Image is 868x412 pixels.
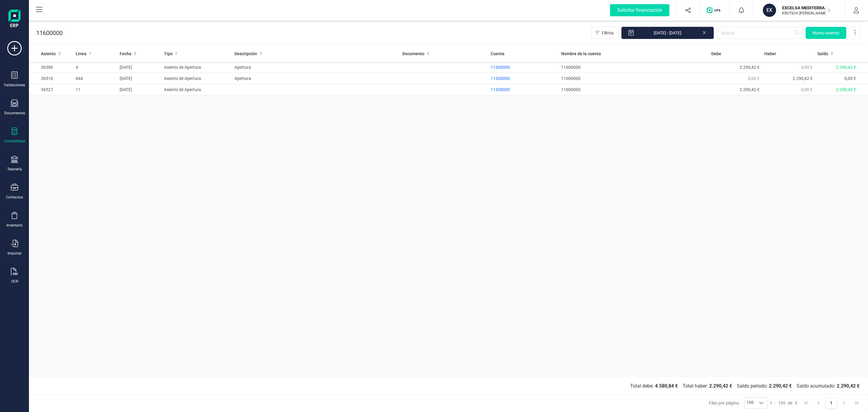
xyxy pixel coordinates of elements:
span: 100 [778,400,785,406]
span: Saldo periodo: [734,382,794,390]
td: [DATE] [117,84,162,95]
span: Total debe: [628,382,680,390]
td: [DATE] [117,62,162,73]
img: Logo de OPS [707,7,723,13]
td: 11600000 [559,62,709,73]
div: Solicitar financiación [610,4,669,16]
span: Descripción [234,51,257,57]
span: Nombre de la cuenta [561,51,601,57]
div: Documentos [4,111,25,116]
td: Asiento de Apertura [162,62,232,73]
td: Asiento de Apertura [162,84,232,95]
b: 4.580,84 € [655,383,678,389]
img: Logo Finanedi [8,10,20,29]
span: 100 [745,398,756,408]
button: Solicitar financiación [603,1,677,20]
b: 2.290,42 € [837,383,860,389]
span: Linea [76,51,86,57]
span: 0,00 € [801,87,813,92]
p: 11600000 [36,29,63,37]
div: OCR [11,279,18,284]
span: 11600000 [491,65,510,70]
span: Documento [402,51,424,57]
div: Contabilidad [4,139,25,144]
td: 36516 [29,73,73,84]
button: Previous Page [813,397,824,409]
span: 2.290,42 € [740,87,759,92]
div: Inventario [6,223,23,228]
span: 2.290,42 € [836,87,856,92]
button: Page 1 [826,397,837,409]
td: 36527 [29,84,73,95]
p: KRUTSCH [PERSON_NAME] [782,11,830,16]
button: Nuevo asiento [806,27,846,39]
span: 11600000 [491,87,510,92]
span: Debe [711,51,721,57]
span: Haber [764,51,776,57]
span: 2.290,42 € [793,76,813,81]
button: Logo de OPS [703,1,726,20]
span: Fecha [120,51,131,57]
span: de [788,400,792,406]
span: 11600000 [491,76,510,81]
td: 11 [73,84,118,95]
button: First Page [800,397,812,409]
span: 0,00 € [748,76,759,81]
span: Total haber: [680,382,734,390]
td: 4 [73,62,118,73]
button: Filtros [591,27,619,39]
b: 2.290,42 € [769,383,792,389]
td: Asiento de Apertura [162,73,232,84]
input: Buscar [716,27,803,39]
span: 1 [770,400,772,406]
div: - [770,400,797,406]
span: Saldo [817,51,828,57]
td: 36386 [29,62,73,73]
div: Validaciones [4,83,25,87]
span: Saldo acumulado: [794,382,862,390]
div: Filas por página: [709,397,767,409]
td: Apertura [232,62,400,73]
span: 3 [795,400,797,406]
b: 2.290,42 € [709,383,732,389]
span: Filtros [602,30,614,36]
span: Asiento [41,51,56,57]
span: Tipo [164,51,173,57]
div: Tesorería [7,167,22,172]
td: Apertura [232,73,400,84]
div: EX [763,4,776,17]
span: 0,00 € [801,65,813,70]
td: [DATE] [117,73,162,84]
span: 2.290,42 € [836,65,856,70]
button: Last Page [851,397,863,409]
button: Next Page [838,397,850,409]
div: Importar [8,251,22,256]
td: 844 [73,73,118,84]
td: 11600000 [559,84,709,95]
span: Cuenta [491,51,505,57]
span: 2.290,42 € [740,65,759,70]
span: Nuevo asiento [813,30,839,36]
p: EXCELSA MEDITERRANEA SL [782,5,830,11]
div: Contactos [6,195,23,200]
span: 0,00 € [844,76,856,81]
button: EXEXCELSA MEDITERRANEA SLKRUTSCH [PERSON_NAME] [760,1,838,20]
td: 11600000 [559,73,709,84]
